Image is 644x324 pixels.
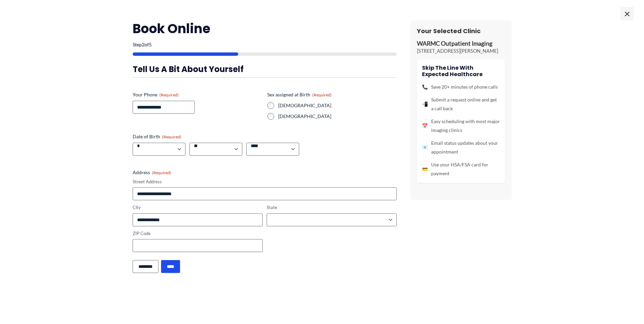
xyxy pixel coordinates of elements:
[417,48,505,54] p: [STREET_ADDRESS][PERSON_NAME]
[133,133,181,140] legend: Date of Birth
[422,139,500,156] li: Email status updates about your appointment
[133,230,263,237] label: ZIP Code
[278,102,397,109] label: [DEMOGRAPHIC_DATA]
[620,7,634,20] span: ×
[422,117,500,135] li: Easy scheduling with most major imaging clinics
[422,165,428,173] span: 💳
[149,42,152,47] span: 5
[133,64,397,74] h3: Tell us a bit about yourself
[133,42,397,47] p: Step of
[422,143,428,152] span: 📧
[417,40,505,48] p: WARMC Outpatient Imaging
[133,204,263,211] label: City
[278,113,397,120] label: [DEMOGRAPHIC_DATA]
[133,20,397,37] h2: Book Online
[312,92,332,97] span: (Required)
[133,169,171,176] legend: Address
[142,42,145,47] span: 2
[422,160,500,178] li: Use your HSA/FSA card for payment
[422,83,428,91] span: 📞
[133,179,397,185] label: Street Address
[152,170,171,175] span: (Required)
[422,83,500,91] li: Save 20+ minutes of phone calls
[422,100,428,109] span: 📲
[162,134,181,139] span: (Required)
[422,65,500,77] h4: Skip the line with Expected Healthcare
[422,95,500,113] li: Submit a request online and get a call back
[267,91,332,98] legend: Sex assigned at Birth
[267,204,397,211] label: State
[417,27,505,35] h3: Your Selected Clinic
[422,121,428,130] span: 📅
[159,92,179,97] span: (Required)
[133,91,262,98] label: Your Phone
